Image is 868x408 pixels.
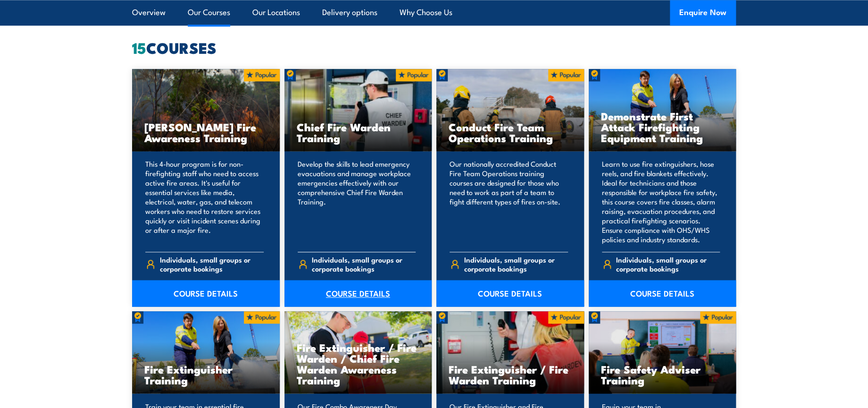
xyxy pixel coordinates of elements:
[589,280,736,306] a: COURSE DETAILS
[449,364,572,385] h3: Fire Extinguisher / Fire Warden Training
[144,121,267,143] h3: [PERSON_NAME] Fire Awareness Training
[450,159,568,244] p: Our nationally accredited Conduct Fire Team Operations training courses are designed for those wh...
[601,364,724,385] h3: Fire Safety Adviser Training
[145,159,264,244] p: This 4-hour program is for non-firefighting staff who need to access active fire areas. It's usef...
[132,35,146,59] strong: 15
[449,121,572,143] h3: Conduct Fire Team Operations Training
[298,159,416,244] p: Develop the skills to lead emergency evacuations and manage workplace emergencies effectively wit...
[284,280,432,306] a: COURSE DETAILS
[602,159,720,244] p: Learn to use fire extinguishers, hose reels, and fire blankets effectively. Ideal for technicians...
[601,110,724,143] h3: Demonstrate First Attack Firefighting Equipment Training
[616,255,720,273] span: Individuals, small groups or corporate bookings
[132,280,280,306] a: COURSE DETAILS
[436,280,584,306] a: COURSE DETAILS
[464,255,568,273] span: Individuals, small groups or corporate bookings
[132,41,736,54] h2: COURSES
[312,255,416,273] span: Individuals, small groups or corporate bookings
[297,121,420,143] h3: Chief Fire Warden Training
[160,255,264,273] span: Individuals, small groups or corporate bookings
[144,364,267,385] h3: Fire Extinguisher Training
[297,342,420,385] h3: Fire Extinguisher / Fire Warden / Chief Fire Warden Awareness Training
